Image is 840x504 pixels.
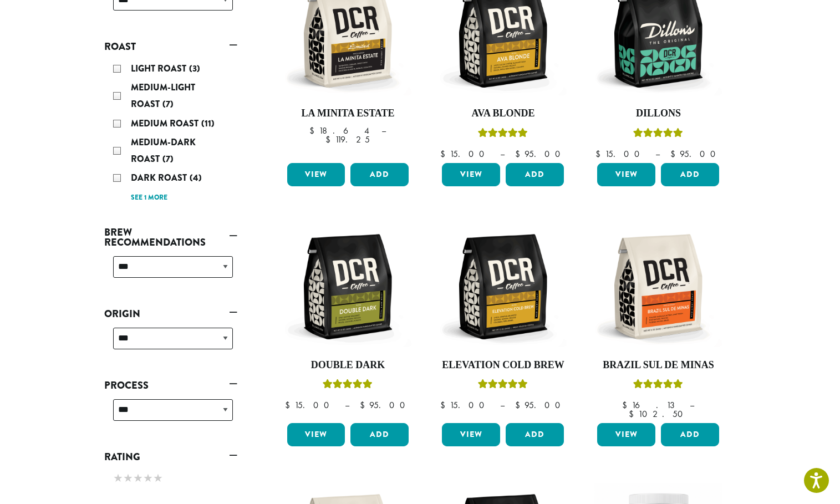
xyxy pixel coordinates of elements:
button: Add [506,423,564,446]
span: $ [309,125,319,136]
span: ★ [133,470,143,486]
bdi: 95.00 [360,399,410,411]
div: Origin [104,323,237,363]
div: Rated 5.00 out of 5 [478,126,528,143]
span: ★ [143,470,153,486]
span: (7) [162,98,174,110]
span: – [500,399,505,411]
bdi: 95.00 [670,148,721,160]
span: $ [629,408,638,420]
bdi: 15.00 [440,399,490,411]
bdi: 102.50 [629,408,688,420]
bdi: 18.64 [309,125,371,136]
span: $ [440,148,450,160]
button: Add [506,163,564,186]
a: Origin [104,304,237,323]
span: Medium-Light Roast [131,81,195,110]
div: Roast [104,56,237,210]
a: Rating [104,447,237,466]
bdi: 16.13 [622,399,679,411]
span: – [655,148,660,160]
h4: Double Dark [284,359,412,371]
span: $ [440,399,450,411]
span: – [345,399,349,411]
span: $ [515,399,525,411]
h4: Ava Blonde [439,108,567,120]
bdi: 95.00 [515,148,566,160]
a: See 1 more [131,192,167,203]
a: View [597,423,655,446]
button: Add [661,163,719,186]
span: $ [670,148,680,160]
bdi: 15.00 [595,148,645,160]
button: Add [350,163,409,186]
span: – [500,148,505,160]
span: (3) [189,62,200,75]
a: Brew Recommendations [104,223,237,252]
span: Light Roast [131,62,189,75]
a: View [287,163,345,186]
h4: Dillons [594,108,722,120]
a: Roast [104,37,237,56]
span: $ [360,399,369,411]
img: DCR-12oz-Elevation-Cold-Brew-Stock-scaled.png [439,223,567,350]
h4: Elevation Cold Brew [439,359,567,371]
a: Elevation Cold BrewRated 5.00 out of 5 [439,223,567,419]
bdi: 119.25 [325,134,370,145]
div: Brew Recommendations [104,252,237,291]
h4: Brazil Sul De Minas [594,359,722,371]
div: Rating [104,466,237,492]
a: View [442,163,500,186]
span: – [381,125,386,136]
span: (4) [190,171,202,184]
span: $ [515,148,525,160]
bdi: 15.00 [285,399,334,411]
span: Medium-Dark Roast [131,136,196,165]
div: Rated 5.00 out of 5 [633,378,683,394]
a: View [287,423,345,446]
a: View [442,423,500,446]
span: ★ [123,470,133,486]
span: (7) [162,152,174,165]
a: Brazil Sul De MinasRated 5.00 out of 5 [594,223,722,419]
img: DCR-12oz-Brazil-Sul-De-Minas-Stock-scaled.png [594,223,722,350]
bdi: 95.00 [515,399,566,411]
span: $ [622,399,632,411]
button: Add [661,423,719,446]
span: Dark Roast [131,171,190,184]
button: Add [350,423,409,446]
a: Double DarkRated 4.50 out of 5 [284,223,412,419]
span: ★ [153,470,163,486]
div: Rated 5.00 out of 5 [633,126,683,143]
img: DCR-12oz-Double-Dark-Stock-scaled.png [284,223,411,350]
div: Rated 4.50 out of 5 [323,378,373,394]
bdi: 15.00 [440,148,490,160]
h4: La Minita Estate [284,108,412,120]
div: Rated 5.00 out of 5 [478,378,528,394]
div: Process [104,395,237,434]
span: – [690,399,694,411]
a: Process [104,376,237,395]
a: View [597,163,655,186]
span: $ [285,399,294,411]
span: (11) [201,117,215,130]
span: Medium Roast [131,117,201,130]
span: $ [325,134,335,145]
span: $ [595,148,605,160]
span: ★ [113,470,123,486]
